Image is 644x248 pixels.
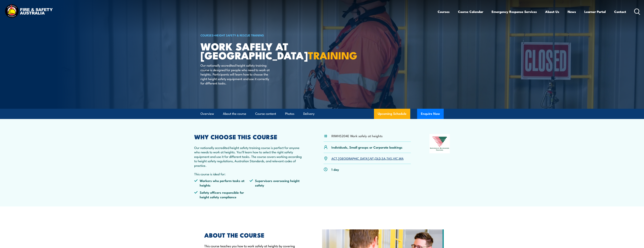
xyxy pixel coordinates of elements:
h2: ABOUT THE COURSE [204,232,305,238]
a: Courses [438,7,450,17]
h2: WHY CHOOSE THIS COURSE [194,134,305,139]
a: Emergency Response Services [492,7,537,17]
a: Upcoming Schedule [374,109,410,119]
img: Nationally Recognised Training logo. [429,134,450,153]
a: NT [370,156,374,161]
p: Individuals, Small groups or Corporate bookings [331,145,402,149]
a: Delivery [303,109,314,119]
li: RIIWHS204E Work safely at heights [331,134,383,138]
a: Overview [200,109,214,119]
a: Contact [614,7,626,17]
a: [GEOGRAPHIC_DATA] [338,156,369,161]
p: 1 day [331,167,339,172]
a: Learner Portal [584,7,606,17]
li: Supervisors overseeing height safety [250,178,305,187]
a: Height Safety & Rescue Training [215,33,264,37]
p: Our nationally accredited height safety training course is perfect for anyone who needs to work a... [194,145,305,168]
h6: > [200,33,294,37]
a: SA [382,156,386,161]
a: WA [399,156,404,161]
h1: Work Safely at [GEOGRAPHIC_DATA] [200,42,294,59]
a: About Us [545,7,559,17]
a: About the course [223,109,246,119]
a: ACT [331,156,337,161]
button: Enquire Now [417,109,444,119]
strong: TRAINING [308,47,357,63]
a: QLD [375,156,381,161]
a: Course Calendar [458,7,483,17]
a: Photos [285,109,294,119]
li: Workers who perform tasks at heights [194,178,250,187]
p: , , , , , , , [331,156,404,161]
a: Course content [255,109,276,119]
a: TAS [387,156,392,161]
p: Our nationally accredited height safety training course is designed for people who need to work a... [200,63,270,85]
a: News [568,7,576,17]
p: This course is ideal for: [194,172,305,176]
li: Safety officers responsible for height safety compliance [194,190,250,199]
a: VIC [393,156,398,161]
a: COURSES [200,33,213,37]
